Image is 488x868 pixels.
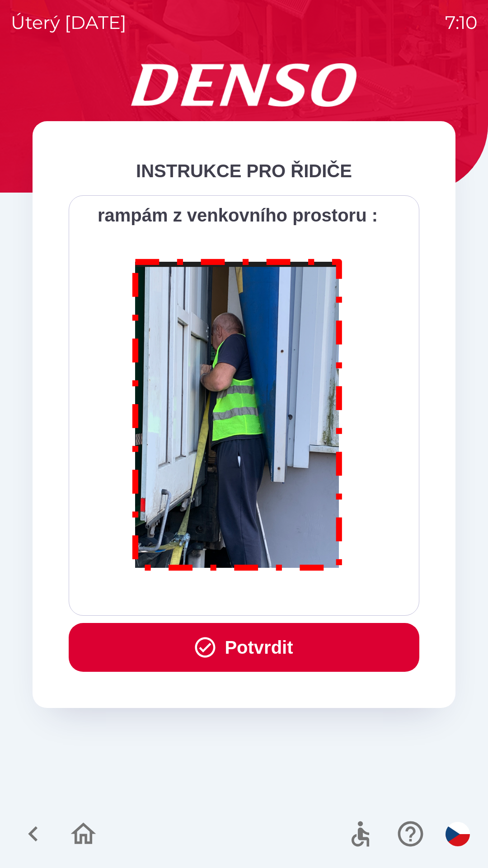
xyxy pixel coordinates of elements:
[69,157,419,184] div: INSTRUKCE PRO ŘIDIČE
[69,623,419,672] button: Potvrdit
[11,9,127,36] p: úterý [DATE]
[33,63,455,107] img: Logo
[446,822,470,846] img: cs flag
[122,247,353,579] img: M8MNayrTL6gAAAABJRU5ErkJggg==
[445,9,477,36] p: 7:10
